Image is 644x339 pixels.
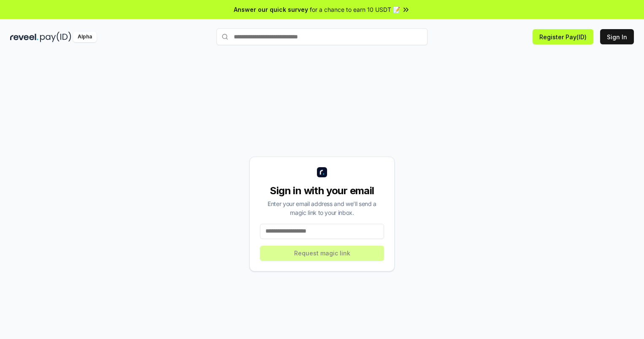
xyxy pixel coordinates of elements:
div: Enter your email address and we’ll send a magic link to your inbox. [260,199,384,217]
div: Sign in with your email [260,184,384,198]
div: Alpha [73,32,97,42]
span: for a chance to earn 10 USDT 📝 [310,5,400,14]
img: logo_small [317,167,327,177]
button: Sign In [600,29,634,44]
span: Answer our quick survey [234,5,308,14]
img: pay_id [40,32,71,42]
button: Register Pay(ID) [533,29,593,44]
img: reveel_dark [10,32,38,42]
